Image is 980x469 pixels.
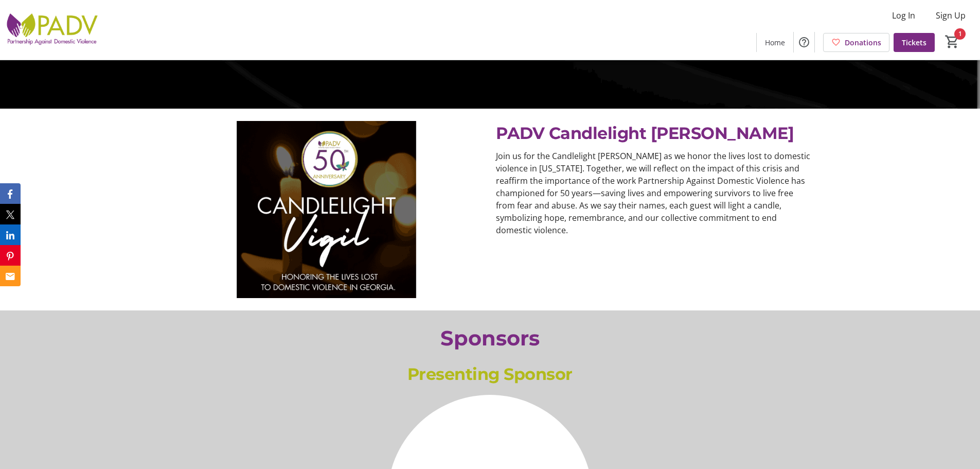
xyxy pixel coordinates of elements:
[496,150,810,236] p: Join us for the Candlelight [PERSON_NAME] as we honor the lives lost to domestic violence in [US_...
[169,323,810,354] div: Sponsors
[902,37,926,48] span: Tickets
[169,362,810,387] p: Presenting Sponsor
[765,37,785,48] span: Home
[6,4,98,56] img: Partnership Against Domestic Violence's Logo
[894,33,935,52] a: Tickets
[794,32,814,53] button: Help
[936,9,966,22] span: Sign Up
[928,7,974,24] button: Sign Up
[943,32,961,51] button: Cart
[884,7,923,24] button: Log In
[845,37,881,48] span: Donations
[892,9,915,22] span: Log In
[823,33,889,52] a: Donations
[169,121,484,298] img: undefined
[757,33,793,52] a: Home
[496,121,810,146] p: PADV Candlelight [PERSON_NAME]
